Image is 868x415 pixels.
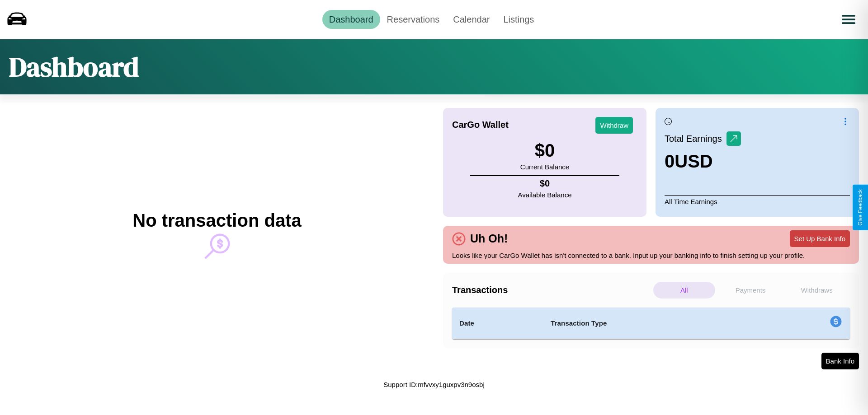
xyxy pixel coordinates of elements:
h1: Dashboard [9,48,139,85]
h4: Transaction Type [551,318,756,329]
h4: Uh Oh! [466,232,512,245]
p: Payments [720,282,782,298]
a: Calendar [446,10,496,29]
h3: 0 USD [665,151,741,172]
a: Reservations [380,10,447,29]
table: simple table [452,308,850,339]
button: Open menu [836,7,861,32]
p: All [653,282,715,298]
h4: Transactions [452,285,651,295]
button: Bank Info [821,353,859,369]
h4: $ 0 [518,178,572,189]
p: Looks like your CarGo Wallet has isn't connected to a bank. Input up your banking info to finish ... [452,249,850,261]
p: Current Balance [520,161,569,173]
p: All Time Earnings [665,195,850,208]
h3: $ 0 [520,140,569,161]
a: Dashboard [322,10,380,29]
p: Withdraws [786,282,848,298]
a: Listings [496,10,541,29]
p: Total Earnings [665,131,726,147]
p: Available Balance [518,189,572,201]
h2: No transaction data [132,210,301,231]
h4: CarGo Wallet [452,120,509,130]
p: Support ID: mfvvxy1guxpv3n9osbj [383,378,484,391]
button: Set Up Bank Info [790,230,850,247]
button: Withdraw [595,117,633,134]
h4: Date [459,318,536,329]
div: Give Feedback [857,189,863,226]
